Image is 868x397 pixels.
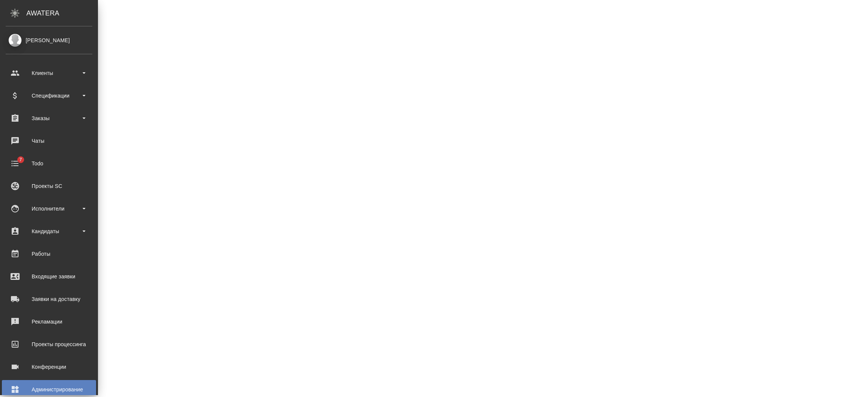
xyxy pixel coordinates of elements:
a: Заявки на доставку [2,290,96,308]
div: Проекты SC [6,180,92,192]
div: Администрирование [6,384,92,395]
div: Работы [6,248,92,260]
a: Проекты процессинга [2,335,96,354]
div: Todo [6,158,92,169]
a: Проекты SC [2,177,96,195]
div: Рекламации [6,316,92,327]
a: Конференции [2,357,96,376]
a: 7Todo [2,154,96,173]
div: Чаты [6,135,92,147]
div: [PERSON_NAME] [6,36,92,44]
div: Конференции [6,361,92,373]
div: Проекты процессинга [6,339,92,350]
div: Входящие заявки [6,271,92,282]
a: Чаты [2,131,96,150]
a: Рекламации [2,312,96,331]
a: Работы [2,244,96,263]
div: Заказы [6,113,92,124]
span: 7 [15,156,26,163]
div: Заявки на доставку [6,293,92,305]
a: Входящие заявки [2,267,96,286]
div: Исполнители [6,203,92,214]
div: Кандидаты [6,226,92,237]
div: AWATERA [26,6,98,21]
div: Клиенты [6,67,92,79]
div: Спецификации [6,90,92,101]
